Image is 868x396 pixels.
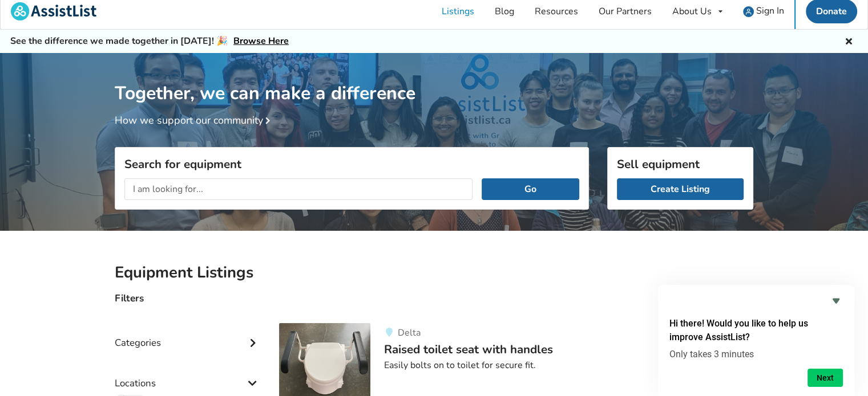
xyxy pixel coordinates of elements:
[124,178,473,200] input: I am looking for...
[617,178,744,200] a: Create Listing
[11,2,96,21] img: assistlist-logo
[115,314,261,354] div: Categories
[233,35,289,47] a: Browse Here
[617,157,744,172] h3: Sell equipment
[397,326,420,339] span: Delta
[743,6,754,17] img: user icon
[115,354,261,395] div: Locations
[115,113,274,127] a: How we support our community
[808,369,843,387] button: Next question
[124,157,579,172] h3: Search for equipment
[669,294,843,387] div: Hi there! Would you like to help us improve AssistList?
[115,53,753,105] h1: Together, we can make a difference
[482,178,579,200] button: Go
[669,317,843,344] h2: Hi there! Would you like to help us improve AssistList?
[384,359,753,372] div: Easily bolts on to toilet for secure fit.
[10,35,289,47] h5: See the difference we made together in [DATE]! 🎉
[115,263,753,283] h2: Equipment Listings
[756,5,784,17] span: Sign In
[672,7,712,16] div: About Us
[115,292,144,305] h4: Filters
[384,341,553,357] span: Raised toilet seat with handles
[829,294,843,308] button: Hide survey
[669,349,843,360] p: Only takes 3 minutes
